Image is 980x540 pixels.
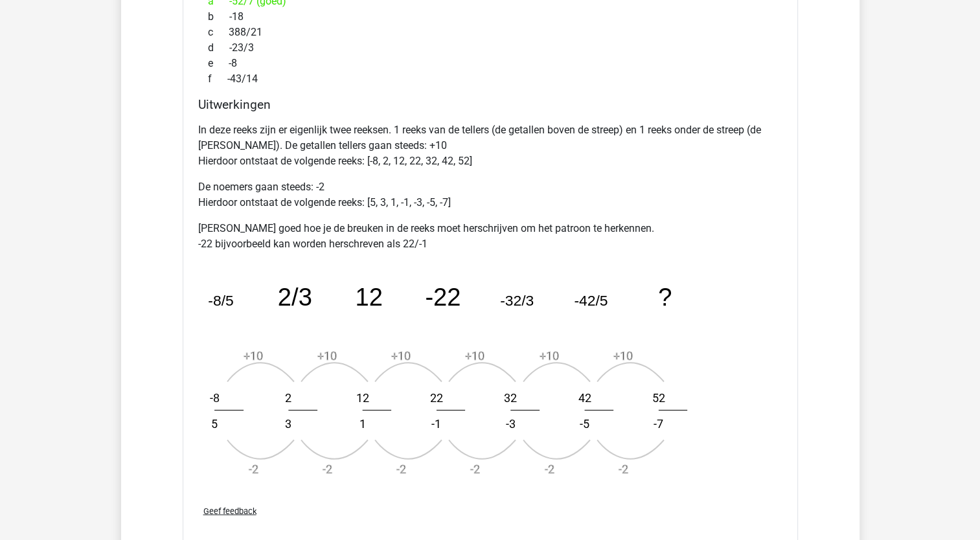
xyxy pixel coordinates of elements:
[198,221,782,252] p: [PERSON_NAME] goed hoe je de breuken in de reeks moet herschrijven om het patroon te herkennen. -...
[285,390,291,404] text: 2
[209,390,219,404] text: -8
[277,284,312,311] tspan: 2/3
[618,462,628,475] text: -2
[208,56,229,71] span: e
[658,284,672,311] tspan: ?
[198,40,782,56] div: -23/3
[578,390,591,404] text: 42
[322,462,332,475] text: -2
[544,462,554,475] text: -2
[198,97,782,112] h4: Uitwerkingen
[505,416,515,430] text: -3
[391,348,411,362] text: +10
[198,122,782,169] p: In deze reeks zijn er eigenlijk twee reeksen. 1 reeks van de tellers (de getallen boven de streep...
[285,416,291,430] text: 3
[470,462,479,475] text: -2
[355,284,382,311] tspan: 12
[211,416,218,430] text: 5
[654,416,663,430] text: -7
[248,462,258,475] text: -2
[574,292,608,309] tspan: -42/5
[208,40,229,56] span: d
[429,390,442,404] text: 22
[198,71,782,87] div: -43/14
[579,416,589,430] text: -5
[359,416,365,430] text: 1
[396,462,405,475] text: -2
[208,25,229,40] span: c
[504,390,517,404] text: 32
[208,71,227,87] span: f
[198,179,782,210] p: De noemers gaan steeds: -2 Hierdoor ontstaat de volgende reeks: [5, 3, 1, -1, -3, -5, -7]
[540,348,559,362] text: +10
[317,348,337,362] text: +10
[198,9,782,25] div: -18
[198,25,782,40] div: 388/21
[500,292,534,309] tspan: -32/3
[203,506,256,515] span: Geef feedback
[431,416,441,430] text: -1
[465,348,484,362] text: +10
[244,348,263,362] text: +10
[208,292,233,309] tspan: -8/5
[652,390,665,404] text: 52
[613,348,633,362] text: +10
[208,9,229,25] span: b
[198,56,782,71] div: -8
[425,284,461,311] tspan: -22
[356,390,369,404] text: 12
